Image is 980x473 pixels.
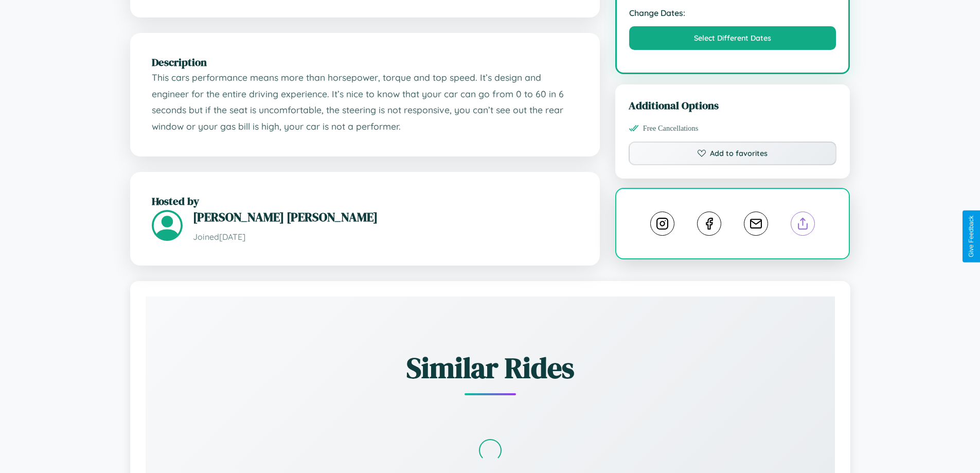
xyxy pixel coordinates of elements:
[193,208,578,225] h3: [PERSON_NAME] [PERSON_NAME]
[152,55,578,69] h2: Description
[629,98,837,113] h3: Additional Options
[182,348,799,388] h2: Similar Rides
[629,26,836,50] button: Select Different Dates
[629,8,836,18] strong: Change Dates:
[193,230,578,244] p: Joined [DATE]
[629,142,837,165] button: Add to favorites
[968,216,975,257] div: Give Feedback
[643,124,699,133] span: Free Cancellations
[152,69,578,135] p: This cars performance means more than horsepower, torque and top speed. It’s design and engineer ...
[152,194,578,208] h2: Hosted by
